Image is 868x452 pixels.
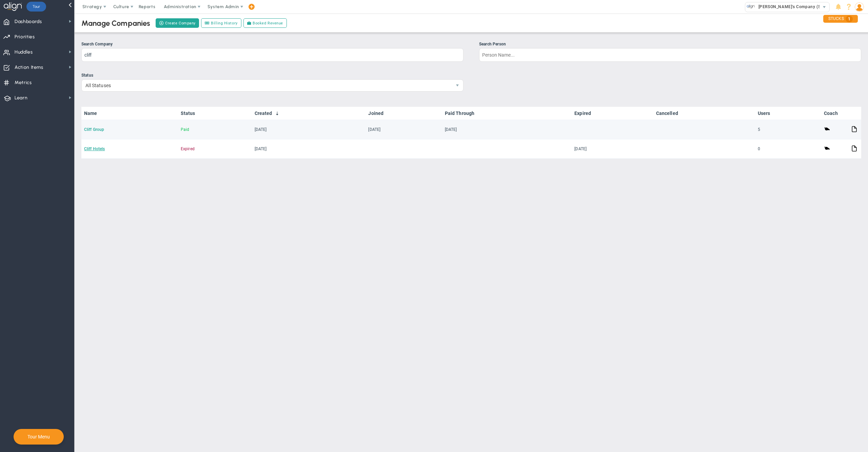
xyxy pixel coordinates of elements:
td: [DATE] [366,120,442,139]
td: 0 [755,139,821,159]
span: 1 [846,16,853,22]
a: Users [758,111,818,116]
span: Action Items [15,60,43,75]
div: Manage Companies [81,19,151,28]
td: [DATE] [252,120,366,139]
div: Search Person [479,41,861,47]
span: Strategy [82,4,102,9]
a: Status [181,111,249,116]
span: Metrics [15,76,32,90]
span: Expired [181,146,195,151]
td: [DATE] [442,120,572,139]
img: 33318.Company.photo [747,2,755,11]
div: Search Company [81,41,463,47]
span: Huddles [15,45,33,59]
div: STUCKS [823,15,858,23]
a: Joined [368,111,439,116]
input: Search Person [479,48,861,62]
button: Tour Menu [25,434,52,440]
td: [DATE] [572,139,653,159]
a: Created [255,111,363,116]
div: Status [81,72,463,79]
td: [DATE] [252,139,366,159]
button: Create Company [156,18,199,28]
a: Billing History [201,18,241,28]
input: Search Company [81,48,463,62]
a: Expired [574,111,650,116]
a: Coach [824,111,846,116]
a: Booked Revenue [243,18,287,28]
span: select [820,2,829,12]
span: select [452,80,463,91]
td: 5 [755,120,821,139]
span: [PERSON_NAME]'s Company (Sandbox) [755,2,837,11]
span: Dashboards [15,15,42,29]
span: Culture [113,4,129,9]
a: Paid Through [445,111,569,116]
span: Paid [181,127,190,132]
span: Administration [164,4,196,9]
a: Cliff Hotels [84,146,105,151]
span: Priorities [15,30,35,44]
img: 48978.Person.photo [855,2,864,12]
a: Cancelled [656,111,752,116]
span: All Statuses [82,80,452,91]
span: Learn [15,91,27,105]
a: Cliff Group [84,127,104,132]
span: System Admin [208,4,239,9]
a: Name [84,111,175,116]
